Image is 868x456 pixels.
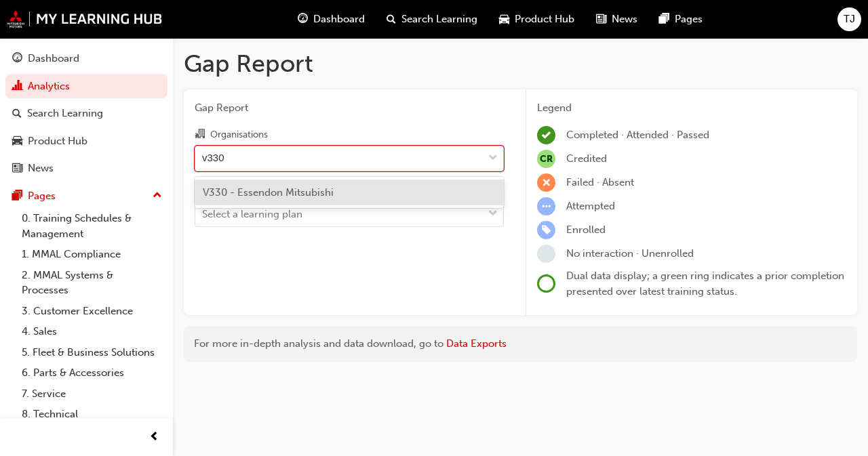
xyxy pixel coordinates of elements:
span: up-icon [153,187,162,205]
span: learningRecordVerb_ATTEMPT-icon [537,197,555,215]
a: Analytics [5,74,167,99]
span: Pages [675,12,703,27]
a: 0. Training Schedules & Management [16,208,167,244]
span: Completed · Attended · Passed [566,129,709,141]
span: Failed · Absent [566,176,634,188]
img: mmal [7,10,163,28]
a: News [5,156,167,181]
span: TJ [844,12,855,27]
div: News [28,161,54,176]
span: Dual data display; a green ring indicates a prior completion presented over latest training status. [566,270,844,297]
span: learningRecordVerb_FAIL-icon [537,173,555,192]
div: Select a learning plan [202,207,302,222]
a: search-iconSearch Learning [376,5,488,33]
a: guage-iconDashboard [287,5,376,33]
span: guage-icon [12,53,22,65]
span: search-icon [12,108,22,120]
div: Product Hub [28,133,87,149]
span: learningRecordVerb_NONE-icon [537,245,555,263]
button: TJ [837,7,861,31]
a: Data Exports [446,337,507,350]
a: Product Hub [5,129,167,154]
span: news-icon [596,11,606,28]
span: guage-icon [298,11,308,28]
div: Dashboard [28,51,79,66]
span: Gap Report [195,100,504,116]
a: 6. Parts & Accessories [16,362,167,384]
div: Organisations [210,128,268,142]
span: organisation-icon [195,129,205,141]
a: 8. Technical [16,404,167,425]
span: Attempted [566,200,615,212]
button: Pages [5,184,167,209]
span: No interaction · Unenrolled [566,247,694,260]
span: prev-icon [149,429,159,446]
a: 1. MMAL Compliance [16,244,167,265]
a: pages-iconPages [648,5,713,33]
a: Dashboard [5,46,167,71]
a: 2. MMAL Systems & Processes [16,265,167,301]
div: Legend [537,100,846,116]
a: car-iconProduct Hub [488,5,585,33]
a: 3. Customer Excellence [16,301,167,322]
span: search-icon [387,11,396,28]
span: learningRecordVerb_ENROLL-icon [537,221,555,239]
span: Search Learning [401,12,477,27]
a: 7. Service [16,384,167,405]
a: Search Learning [5,101,167,126]
span: chart-icon [12,81,22,93]
button: DashboardAnalyticsSearch LearningProduct HubNews [5,43,167,184]
span: Enrolled [566,224,606,236]
span: null-icon [537,150,555,168]
div: Pages [28,188,56,204]
span: car-icon [499,11,509,28]
span: Product Hub [515,12,574,27]
span: car-icon [12,136,22,148]
span: V330 - Essendon Mitsubishi [203,186,334,199]
input: Organisations [202,152,226,163]
h1: Gap Report [184,49,857,79]
span: down-icon [488,205,498,223]
span: news-icon [12,163,22,175]
span: learningRecordVerb_COMPLETE-icon [537,126,555,144]
div: Search Learning [27,106,103,121]
span: down-icon [488,150,498,167]
a: 4. Sales [16,321,167,342]
div: For more in-depth analysis and data download, go to [194,336,847,352]
span: pages-icon [659,11,669,28]
span: News [612,12,637,27]
a: 5. Fleet & Business Solutions [16,342,167,363]
a: news-iconNews [585,5,648,33]
span: Dashboard [313,12,365,27]
span: Credited [566,152,607,165]
span: pages-icon [12,190,22,203]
